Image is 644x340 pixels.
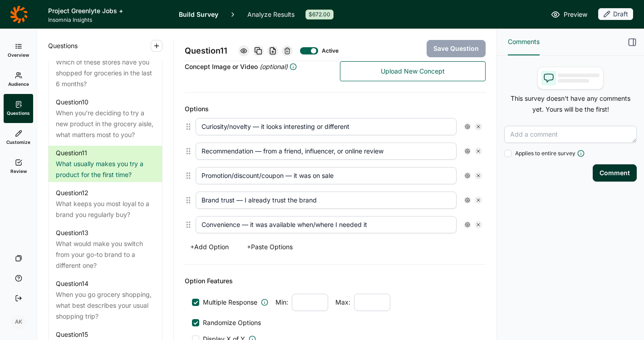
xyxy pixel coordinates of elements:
p: This survey doesn't have any comments yet. Yours will be the first! [504,93,637,115]
div: AK [11,315,26,329]
div: When you’re deciding to try a new product in the grocery aisle, what matters most to you? [56,108,155,140]
div: Concept Image or Video [185,61,331,72]
div: Settings [464,148,471,155]
a: Question14When you go grocery shopping, what best describes your usual shopping trip? [49,276,162,324]
button: Comment [593,164,637,182]
div: Question 10 [56,97,88,108]
div: $672.00 [305,10,334,20]
span: Max: [335,298,350,307]
div: Remove [475,123,482,130]
span: Audience [8,81,29,87]
div: Remove [475,148,482,155]
div: Remove [475,172,482,179]
span: Questions [48,40,78,51]
a: Preview [551,9,587,20]
div: Question 15 [56,329,88,340]
div: When you go grocery shopping, what best describes your usual shopping trip? [56,289,155,322]
div: Settings [464,221,471,228]
a: Audience [4,65,33,94]
div: Settings [464,197,471,204]
span: Multiple Response [203,298,257,307]
a: Question9Which of these stores have you shopped for groceries in the last 6 months? [49,44,162,91]
div: Remove [475,197,482,204]
button: Save Question [427,40,486,57]
div: Question 14 [56,278,88,289]
div: Options [185,103,486,114]
button: Comments [508,29,540,55]
button: +Paste Options [241,241,298,253]
a: Overview [4,36,33,65]
span: Randomize Options [199,318,261,327]
span: Applies to entire survey [515,150,575,157]
a: Question13What would make you switch from your go-to brand to a different one? [49,226,162,273]
span: (optional) [260,61,288,72]
div: Draft [598,8,633,20]
span: Preview [564,9,587,20]
span: Review [10,168,27,174]
a: Question12What keeps you most loyal to a brand you regularly buy? [49,186,162,222]
div: Settings [464,172,471,179]
button: +Add Option [185,241,234,253]
div: Settings [464,123,471,130]
a: Questions [4,94,33,123]
div: Question 11 [56,148,87,158]
div: Question 12 [56,187,88,198]
div: Active [322,47,336,54]
div: What keeps you most loyal to a brand you regularly buy? [56,198,155,220]
span: Overview [8,52,29,58]
h1: Project Greenlyte Jobs + [48,5,168,16]
span: Min: [275,298,288,307]
div: Remove [475,221,482,228]
a: Question10When you’re deciding to try a new product in the grocery aisle, what matters most to you? [49,95,162,142]
span: Comments [508,36,540,47]
span: Upload New Concept [381,67,445,76]
a: Review [4,152,33,181]
span: Questions [7,110,30,116]
div: Question 13 [56,227,88,238]
div: What usually makes you try a product for the first time? [56,158,155,180]
div: Delete [282,45,293,56]
span: Question 11 [185,44,227,57]
div: Which of these stores have you shopped for groceries in the last 6 months? [56,57,155,89]
a: Question11What usually makes you try a product for the first time? [49,146,162,182]
span: Insomnia Insights [48,16,168,24]
a: Customize [4,123,33,152]
div: What would make you switch from your go-to brand to a different one? [56,238,155,271]
span: Customize [6,139,30,145]
button: Draft [598,8,633,21]
div: Option Features [185,276,486,286]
